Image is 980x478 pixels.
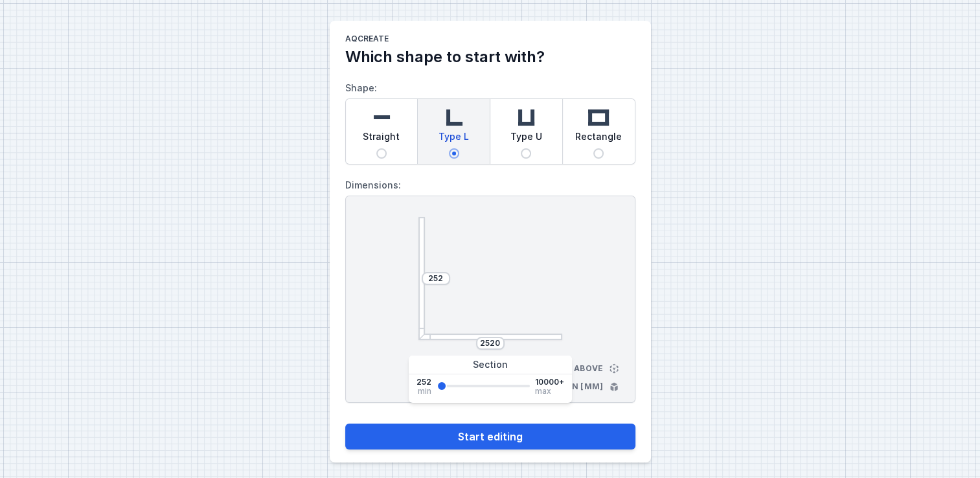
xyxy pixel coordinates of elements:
span: Type L [439,130,469,148]
h2: Which shape to start with? [345,47,635,67]
input: Dimension [mm] [480,338,501,348]
img: straight.svg [369,104,394,130]
img: rectangle.svg [586,104,611,130]
input: Type U [521,148,531,159]
input: Rectangle [593,148,604,159]
label: Dimensions: [345,175,635,196]
span: Type U [510,130,542,148]
span: min [418,387,431,395]
span: Straight [363,130,400,148]
span: Rectangle [575,130,622,148]
input: Type L [449,148,459,159]
button: Start editing [345,424,635,450]
img: u-shaped.svg [513,104,539,130]
h1: AQcreate [345,34,635,47]
input: Straight [376,148,387,159]
input: Dimension [mm] [426,273,446,284]
img: l-shaped.svg [441,104,467,130]
label: Shape: [345,78,635,165]
span: max [535,387,551,395]
div: Section [409,356,572,374]
span: 252 [416,377,431,387]
span: 10000+ [535,377,564,387]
